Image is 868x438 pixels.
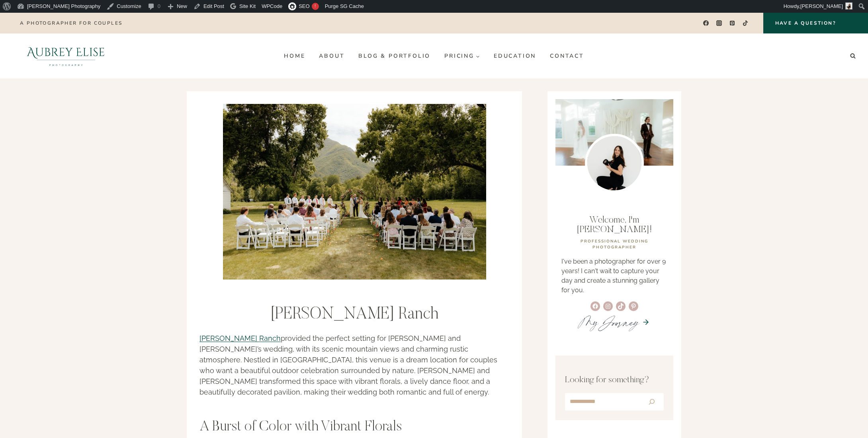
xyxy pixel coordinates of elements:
nav: Primary [277,50,591,63]
p: professional WEDDING PHOTOGRAPHER [561,239,667,250]
span: Pricing [444,53,480,59]
h1: [PERSON_NAME] Ranch [199,305,509,325]
button: View Search Form [847,51,858,62]
a: MyJourney [579,311,639,334]
img: Aubrey Elise Photography [10,33,122,78]
a: Pinterest [727,18,738,29]
p: Looking for something? [565,374,664,387]
span: Site Kit [239,3,256,9]
a: Instagram [714,18,725,29]
a: Blog & Portfolio [352,50,438,63]
div: ! [312,3,319,10]
img: Utah wedding photographer Aubrey Williams [585,134,644,193]
p: provided the perfect setting for [PERSON_NAME] and [PERSON_NAME]’s wedding, with its scenic mount... [199,333,509,397]
p: A photographer for couples [20,20,122,26]
a: TikTok [740,18,751,29]
p: I've been a photographer for over 9 years! I can't wait to capture your day and create a stunning... [561,257,667,295]
a: [PERSON_NAME] Ranch [199,334,281,342]
p: Welcome, I'm [PERSON_NAME]! [561,215,667,235]
a: Home [277,50,312,63]
img: wedding at Jolley's Ranch [223,104,486,280]
a: Have a Question? [763,13,868,33]
h2: A Burst of Color with Vibrant Florals [199,419,509,436]
a: Facebook [700,18,712,29]
a: About [312,50,352,63]
button: Search [641,395,662,409]
span: [PERSON_NAME] [800,3,843,9]
em: Journey [599,311,639,334]
a: Contact [543,50,591,63]
a: Education [487,50,543,63]
a: Pricing [438,50,487,63]
span: SEO [299,3,309,9]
